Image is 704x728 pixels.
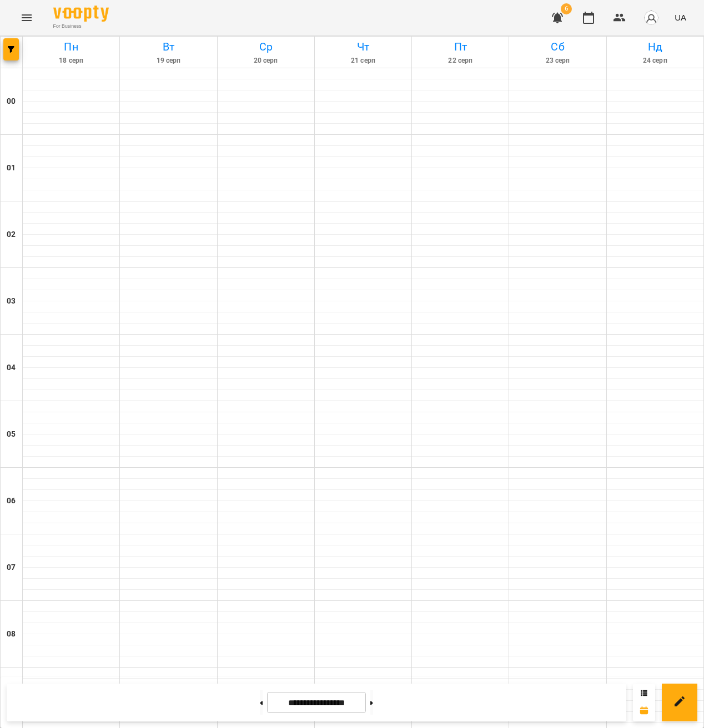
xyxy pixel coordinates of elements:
[122,38,215,55] h6: Вт
[609,55,702,66] h6: 24 серп
[316,38,410,55] h6: Чт
[609,38,702,55] h6: Нд
[24,38,118,55] h6: Пн
[24,55,118,66] h6: 18 серп
[7,95,16,108] h6: 00
[122,55,215,66] h6: 19 серп
[414,38,507,55] h6: Пт
[53,23,109,30] span: For Business
[7,295,16,307] h6: 03
[7,428,16,441] h6: 05
[219,55,313,66] h6: 20 серп
[7,362,16,374] h6: 04
[643,10,659,26] img: avatar_s.png
[7,495,16,507] h6: 06
[7,229,16,241] h6: 02
[7,628,16,640] h6: 08
[511,38,604,55] h6: Сб
[670,7,691,28] button: UA
[511,55,604,66] h6: 23 серп
[7,562,16,574] h6: 07
[219,38,313,55] h6: Ср
[561,3,572,14] span: 6
[53,6,109,22] img: Voopty Logo
[316,55,410,66] h6: 21 серп
[675,12,686,23] span: UA
[414,55,507,66] h6: 22 серп
[7,162,16,174] h6: 01
[13,4,40,31] button: Menu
